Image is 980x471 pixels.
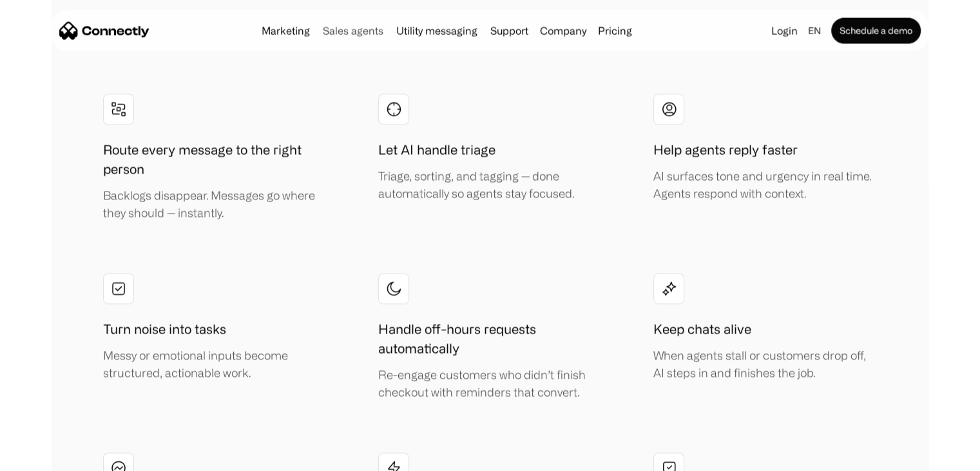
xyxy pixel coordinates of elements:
ul: Language list [26,448,77,466]
div: Triage, sorting, and tagging — done automatically so agents stay focused. [378,168,602,203]
div: en [808,22,821,40]
a: Login [766,22,803,40]
h1: Handle off-hours requests automatically [378,320,602,359]
div: Messy or emotional inputs become structured, actionable work. [103,347,327,382]
div: Backlogs disappear. Messages go where they should — instantly. [103,187,327,222]
h1: Route every message to the right person [103,141,327,179]
div: AI surfaces tone and urgency in real time. Agents respond with context. [653,168,877,203]
a: Support [485,26,533,36]
h1: Let AI handle triage [378,141,495,160]
h1: Help agents reply faster [653,141,798,160]
a: Marketing [256,26,315,36]
a: home [59,21,149,41]
div: When agents stall or customers drop off, AI steps in and finishes the job. [653,347,877,382]
div: Company [540,22,586,40]
a: Sales agents [318,26,389,36]
h1: Turn noise into tasks [103,320,226,339]
aside: Language selected: English [13,447,77,466]
div: Company [536,22,590,40]
div: Re-engage customers who didn’t finish checkout with reminders that convert. [378,366,602,401]
a: Utility messaging [391,26,483,36]
a: Pricing [593,26,637,36]
div: en [803,22,829,40]
h1: Keep chats alive [653,320,751,339]
a: Schedule a demo [831,18,921,44]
